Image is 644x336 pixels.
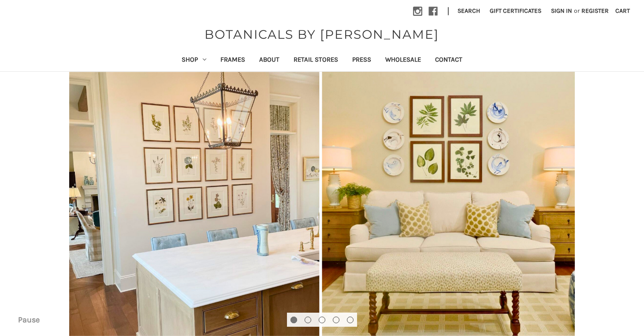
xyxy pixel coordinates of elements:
[319,328,325,329] span: Go to slide 3 of 5
[290,317,297,323] button: Go to slide 1 of 5, active
[252,50,287,71] a: About
[378,50,428,71] a: Wholesale
[615,7,630,15] span: Cart
[287,50,345,71] a: Retail Stores
[428,50,469,71] a: Contact
[333,328,339,329] span: Go to slide 4 of 5
[444,4,453,18] li: |
[347,317,354,323] button: Go to slide 5 of 5
[175,50,213,71] a: Shop
[291,328,297,329] span: Go to slide 1 of 5, active
[573,6,581,15] span: or
[213,50,252,71] a: Frames
[319,317,325,323] button: Go to slide 3 of 5
[347,328,353,329] span: Go to slide 5 of 5
[333,317,339,323] button: Go to slide 4 of 5
[305,328,311,329] span: Go to slide 2 of 5
[11,313,46,327] button: Pause carousel
[305,317,311,323] button: Go to slide 2 of 5
[200,25,443,44] a: BOTANICALS BY [PERSON_NAME]
[345,50,378,71] a: Press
